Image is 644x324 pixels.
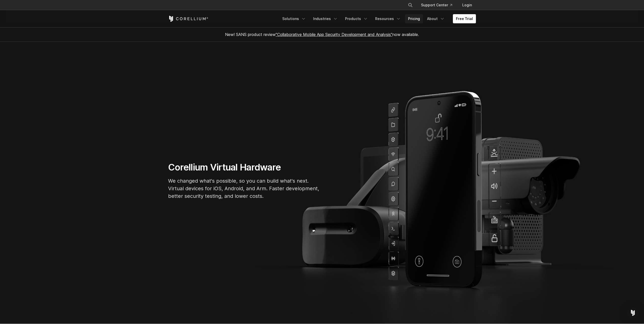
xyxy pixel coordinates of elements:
a: About [424,14,448,23]
a: Support Center [417,1,456,10]
a: Solutions [279,14,309,23]
a: Free Trial [453,14,476,23]
a: Industries [310,14,341,23]
div: Navigation Menu [402,1,476,10]
a: Pricing [405,14,423,23]
a: Products [342,14,371,23]
div: Navigation Menu [279,14,476,23]
button: Search [406,1,415,10]
a: Corellium Home [168,16,208,22]
div: Open Intercom Messenger [627,307,639,319]
span: New! SANS product review now available. [225,32,419,37]
h1: Corellium Virtual Hardware [168,162,320,173]
p: We changed what's possible, so you can build what's next. Virtual devices for iOS, Android, and A... [168,177,320,200]
a: "Collaborative Mobile App Security Development and Analysis" [276,32,392,37]
a: Resources [372,14,404,23]
a: Login [458,1,476,10]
